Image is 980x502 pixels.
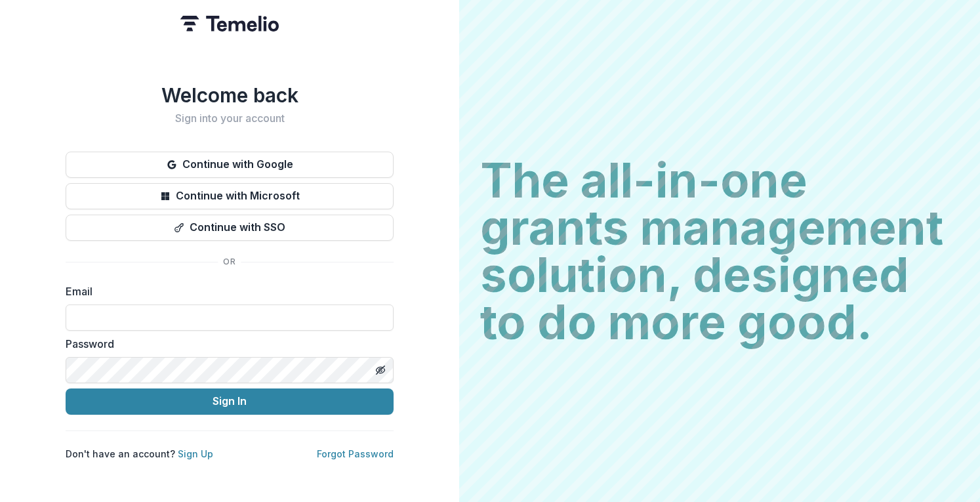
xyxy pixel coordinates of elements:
label: Password [66,336,386,352]
button: Toggle password visibility [370,360,391,381]
p: Don't have an account? [66,447,213,461]
button: Sign In [66,388,394,415]
h2: Sign into your account [66,112,394,125]
h1: Welcome back [66,83,394,107]
button: Continue with SSO [66,215,394,241]
button: Continue with Google [66,152,394,178]
label: Email [66,283,386,299]
button: Continue with Microsoft [66,183,394,209]
img: Temelio [180,16,279,31]
a: Sign Up [178,448,213,459]
a: Forgot Password [317,448,394,459]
